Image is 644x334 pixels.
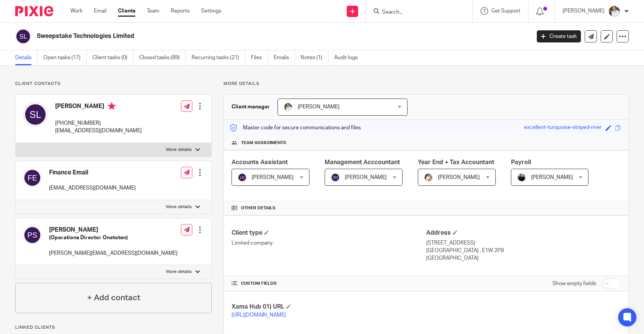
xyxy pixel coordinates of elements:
[55,127,142,135] p: [EMAIL_ADDRESS][DOMAIN_NAME]
[381,9,450,16] input: Search
[87,292,140,304] h4: + Add contact
[92,50,133,65] a: Client tasks (0)
[108,102,116,110] i: Primary
[118,7,135,15] a: Clients
[94,7,106,15] a: Email
[345,175,387,180] span: [PERSON_NAME]
[139,50,186,65] a: Closed tasks (89)
[232,229,426,237] h4: Client type
[192,50,245,65] a: Recurring tasks (21)
[15,81,212,87] p: Client contacts
[15,6,53,16] img: Pixie
[49,169,136,177] h4: Finance Email
[298,104,339,110] span: [PERSON_NAME]
[241,140,286,146] span: Team assignments
[274,50,295,65] a: Emails
[232,159,288,165] span: Accounts Assistant
[49,226,178,234] h4: [PERSON_NAME]
[49,249,178,257] p: [PERSON_NAME][EMAIL_ADDRESS][DOMAIN_NAME]
[232,103,270,111] h3: Client manager
[70,7,82,15] a: Work
[55,119,142,127] p: [PHONE_NUMBER]
[55,102,142,112] h4: [PERSON_NAME]
[491,8,520,14] span: Get Support
[552,280,596,287] label: Show empty fields
[426,229,621,237] h4: Address
[23,102,48,127] img: svg%3E
[251,50,268,65] a: Files
[230,124,361,132] p: Master code for secure communications and files
[511,159,531,165] span: Payroll
[166,204,192,210] p: More details
[166,147,192,153] p: More details
[15,325,212,331] p: Linked clients
[438,175,480,180] span: [PERSON_NAME]
[517,173,526,182] img: nicky-partington.jpg
[49,234,178,241] h5: (Operations Director Onetoten)
[201,7,221,15] a: Settings
[608,5,620,17] img: sarah-royle.jpg
[49,184,136,192] p: [EMAIL_ADDRESS][DOMAIN_NAME]
[224,81,629,87] p: More details
[37,32,428,40] h2: Sweepstake Technologies Limited
[524,124,602,132] div: excellent-turquoise-striped-river
[15,50,38,65] a: Details
[331,173,340,182] img: svg%3E
[23,169,41,187] img: svg%3E
[252,175,293,180] span: [PERSON_NAME]
[43,50,87,65] a: Open tasks (17)
[418,159,494,165] span: Year End + Tax Accountant
[232,312,286,318] a: [URL][DOMAIN_NAME]
[284,102,293,111] img: sarah-royle.jpg
[147,7,159,15] a: Team
[531,175,573,180] span: [PERSON_NAME]
[563,7,604,15] p: [PERSON_NAME]
[424,173,433,182] img: Kayleigh%20Henson.jpeg
[232,303,426,311] h4: Xama Hub 01) URL
[426,254,621,262] p: [GEOGRAPHIC_DATA]
[301,50,328,65] a: Notes (1)
[426,247,621,254] p: [GEOGRAPHIC_DATA] , E1W 2PB
[241,205,276,211] span: Other details
[537,30,581,42] a: Create task
[23,226,41,244] img: svg%3E
[166,269,192,275] p: More details
[238,173,247,182] img: svg%3E
[232,239,426,247] p: Limited company
[426,239,621,247] p: [STREET_ADDRESS]
[325,159,400,165] span: Management Acccountant
[171,7,190,15] a: Reports
[334,50,363,65] a: Audit logs
[15,28,31,44] img: svg%3E
[232,281,426,287] h4: CUSTOM FIELDS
